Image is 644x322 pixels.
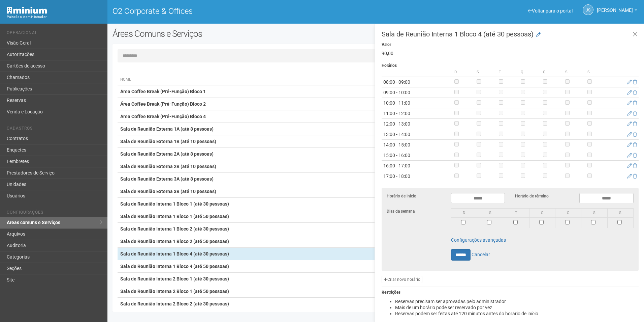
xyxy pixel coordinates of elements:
strong: Sala de Reunião Interna 2 Bloco 1 (até 30 pessoas) [120,276,229,281]
label: Horário de término [510,193,574,199]
h5: Valor [382,43,639,47]
a: Excluir horário [633,163,637,168]
a: Editar horário [627,132,632,137]
a: JS [583,4,593,15]
a: Excluir horário [633,79,637,85]
strong: Sala de Reunião Interna 2 Bloco 1 (até 50 pessoas) [120,289,229,294]
a: Editar horário [627,121,632,127]
a: Excluir horário [633,111,637,116]
label: Horário de início [382,193,446,199]
a: Editar horário [627,79,632,85]
li: Reservas precisam ser aprovadas pelo administrador [395,298,639,304]
td: 09:00 - 10:00 [382,87,453,98]
td: 14:00 - 15:00 [382,140,453,150]
td: 12:00 - 13:00 [382,119,453,129]
th: S [581,209,607,218]
td: 16:00 - 17:00 [382,161,453,171]
strong: Sala de Reunião Externa 3B (até 10 pessoas) [120,189,216,194]
strong: Sala de Reunião Externa 1B (até 10 pessoas) [120,139,216,144]
a: Editar horário [627,100,632,106]
strong: Sala de Reunião Externa 3A (até 8 pessoas) [120,176,214,182]
span: Jeferson Souza [597,1,633,13]
h3: Sala de Reunião Interna 1 Bloco 4 (até 30 pessoas) [382,31,639,37]
h5: Restrições [382,290,639,295]
a: Cancelar [472,252,490,257]
a: Editar horário [627,163,632,168]
th: Q [541,68,563,77]
a: Excluir horário [633,153,637,158]
strong: Sala de Reunião Interna 1 Bloco 2 (até 50 pessoas) [120,239,229,244]
h1: O2 Corporate & Offices [112,7,371,16]
th: S [477,209,503,218]
th: Q [519,68,541,77]
td: 15:00 - 16:00 [382,150,453,161]
strong: Área Coffee Break (Pré-Função) Bloco 4 [120,114,206,119]
td: 10:00 - 11:00 [382,98,453,108]
strong: Sala de Reunião Externa 2B (até 10 pessoas) [120,164,216,169]
label: Dias da semana [382,208,446,214]
a: [PERSON_NAME] [597,8,637,14]
th: D [451,209,477,218]
li: 90,00 [382,50,639,56]
li: Configurações [7,210,102,217]
a: Excluir horário [633,142,637,147]
a: Editar horário [627,153,632,158]
a: Editar horário [627,111,632,116]
strong: Área Coffee Break (Pré-Função) Bloco 1 [120,89,206,94]
li: Mais de um horário pode ser reservado por vez [395,304,639,311]
th: S [607,209,633,218]
a: Excluir horário [633,173,637,179]
a: Criar novo horário [382,276,422,283]
strong: Sala de Reunião Interna 2 Bloco 2 (até 30 pessoas) [120,301,229,306]
th: Q [555,209,581,218]
a: Voltar para o portal [528,8,573,14]
td: 17:00 - 18:00 [382,171,453,182]
td: 08:00 - 09:00 [382,77,453,87]
a: Excluir horário [633,132,637,137]
th: Q [529,209,555,218]
strong: Sala de Reunião Interna 1 Bloco 1 (até 50 pessoas) [120,214,229,219]
th: D [453,68,475,77]
strong: Sala de Reunião Interna 1 Bloco 1 (até 30 pessoas) [120,201,229,207]
img: Minium [7,7,47,14]
li: Reservas podem ser feitas até 120 minutos antes do horário de início [395,311,639,317]
th: S [475,68,497,77]
strong: Área Coffee Break (Pré-Função) Bloco 2 [120,101,206,107]
th: T [503,209,529,218]
a: Excluir horário [633,121,637,127]
td: 13:00 - 14:00 [382,129,453,140]
th: T [497,68,519,77]
th: S [563,68,586,77]
td: 11:00 - 12:00 [382,108,453,119]
th: Nome [118,74,485,85]
strong: Sala de Reunião Externa 2A (até 8 pessoas) [120,151,214,157]
div: Painel do Administrador [7,14,102,20]
h5: Horários [382,63,639,68]
a: Configurações avançadas [451,237,506,243]
a: Editar horário [627,142,632,147]
a: Editar horário [627,173,632,179]
h2: Áreas Comuns e Serviços [112,29,326,39]
th: S [586,68,608,77]
li: Operacional [7,30,102,37]
strong: Sala de Reunião Externa 1A (até 8 pessoas) [120,126,214,132]
strong: Sala de Reunião Interna 1 Bloco 2 (até 30 pessoas) [120,226,229,232]
a: Editar horário [627,90,632,95]
a: Modificar Área comum [536,31,541,38]
strong: Sala de Reunião Interna 1 Bloco 4 (até 50 pessoas) [120,264,229,269]
strong: Sala de Reunião Interna 1 Bloco 4 (até 30 pessoas) [120,251,229,257]
li: Cadastros [7,126,102,133]
a: Excluir horário [633,100,637,106]
a: Excluir horário [633,90,637,95]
